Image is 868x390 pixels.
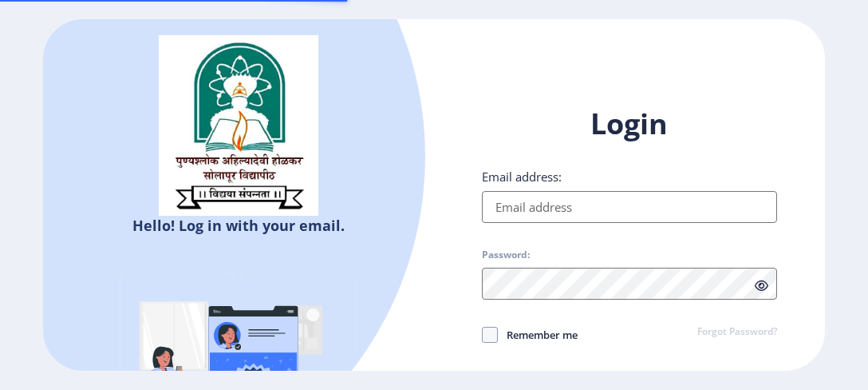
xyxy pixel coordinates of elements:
label: Email address: [482,169,562,185]
label: Password: [482,249,530,261]
img: sulogo.png [159,35,318,216]
span: Remember me [498,325,578,344]
h1: Login [482,105,777,143]
input: Email address [482,191,777,223]
a: Forgot Password? [697,325,777,340]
